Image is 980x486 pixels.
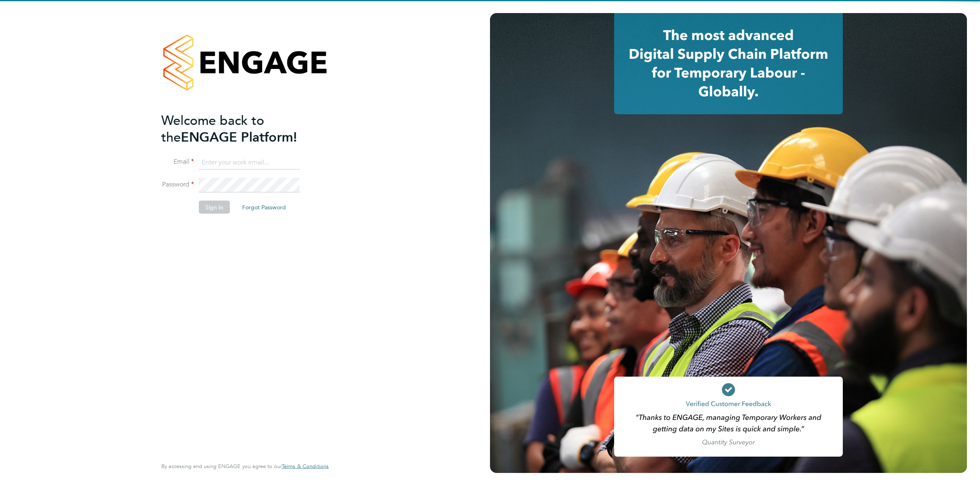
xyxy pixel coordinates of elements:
a: Terms & Conditions [282,463,329,470]
span: Welcome back to the [161,112,264,145]
button: Forgot Password [236,201,292,214]
span: By accessing and using ENGAGE you agree to our [161,463,329,470]
input: Enter your work email... [199,155,300,170]
h2: ENGAGE Platform! [161,112,321,145]
label: Email [161,158,194,166]
label: Password [161,180,194,189]
button: Sign In [199,201,230,214]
